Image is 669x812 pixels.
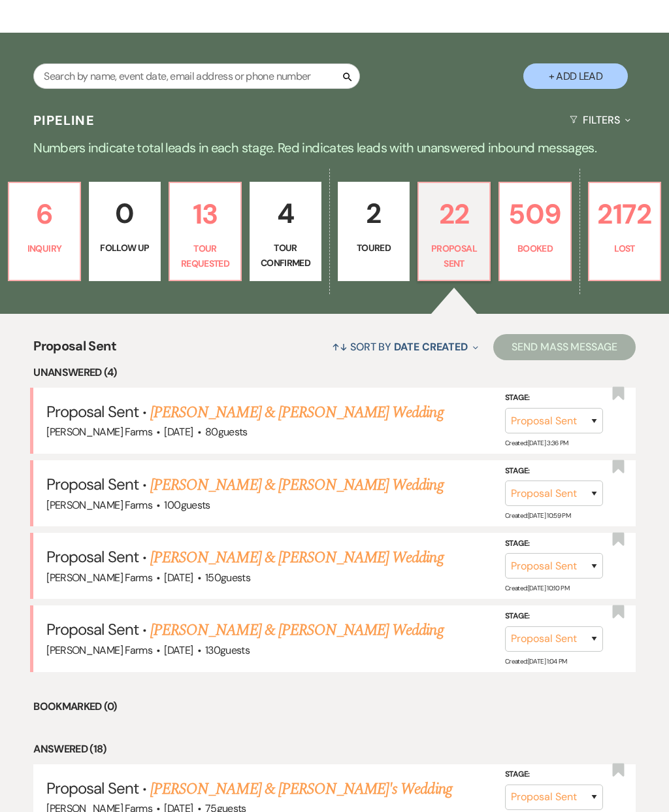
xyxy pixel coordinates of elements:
[327,330,483,364] button: Sort By Date Created
[493,334,636,360] button: Send Mass Message
[46,425,152,439] span: [PERSON_NAME] Farms
[169,182,242,281] a: 13Tour Requested
[178,192,233,236] p: 13
[33,698,636,715] li: Bookmarked (0)
[258,192,313,235] p: 4
[597,192,652,236] p: 2172
[508,241,563,256] p: Booked
[394,340,468,354] span: Date Created
[164,425,193,439] span: [DATE]
[33,364,636,381] li: Unanswered (4)
[427,192,481,236] p: 22
[505,439,568,447] span: Created: [DATE] 3:36 PM
[33,336,116,364] span: Proposal Sent
[97,241,152,255] p: Follow Up
[564,103,636,137] button: Filters
[46,778,139,798] span: Proposal Sent
[164,571,193,584] span: [DATE]
[46,619,139,639] span: Proposal Sent
[505,511,570,520] span: Created: [DATE] 10:59 PM
[150,546,443,569] a: [PERSON_NAME] & [PERSON_NAME] Wedding
[33,63,360,89] input: Search by name, event date, email address or phone number
[8,182,81,281] a: 6Inquiry
[17,192,72,236] p: 6
[164,498,210,512] span: 100 guests
[97,192,152,235] p: 0
[46,474,139,494] span: Proposal Sent
[205,571,250,584] span: 150 guests
[597,241,652,256] p: Lost
[89,182,161,281] a: 0Follow Up
[150,473,443,497] a: [PERSON_NAME] & [PERSON_NAME] Wedding
[250,182,321,281] a: 4Tour Confirmed
[346,241,401,255] p: Toured
[205,643,250,657] span: 130 guests
[338,182,410,281] a: 2Toured
[205,425,248,439] span: 80 guests
[346,192,401,235] p: 2
[508,192,563,236] p: 509
[46,498,152,512] span: [PERSON_NAME] Farms
[505,391,603,405] label: Stage:
[505,464,603,479] label: Stage:
[588,182,661,281] a: 2172Lost
[150,618,443,642] a: [PERSON_NAME] & [PERSON_NAME] Wedding
[33,741,636,758] li: Answered (18)
[33,111,95,129] h3: Pipeline
[46,547,139,567] span: Proposal Sent
[332,340,348,354] span: ↑↓
[46,571,152,584] span: [PERSON_NAME] Farms
[505,609,603,624] label: Stage:
[505,656,567,665] span: Created: [DATE] 1:04 PM
[505,537,603,551] label: Stage:
[46,643,152,657] span: [PERSON_NAME] Farms
[505,768,603,782] label: Stage:
[17,241,72,256] p: Inquiry
[164,643,193,657] span: [DATE]
[523,63,628,89] button: + Add Lead
[46,401,139,422] span: Proposal Sent
[150,777,452,801] a: [PERSON_NAME] & [PERSON_NAME]'s Wedding
[427,241,481,271] p: Proposal Sent
[505,584,569,592] span: Created: [DATE] 10:10 PM
[178,241,233,271] p: Tour Requested
[417,182,491,281] a: 22Proposal Sent
[498,182,572,281] a: 509Booked
[150,401,443,424] a: [PERSON_NAME] & [PERSON_NAME] Wedding
[258,241,313,270] p: Tour Confirmed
